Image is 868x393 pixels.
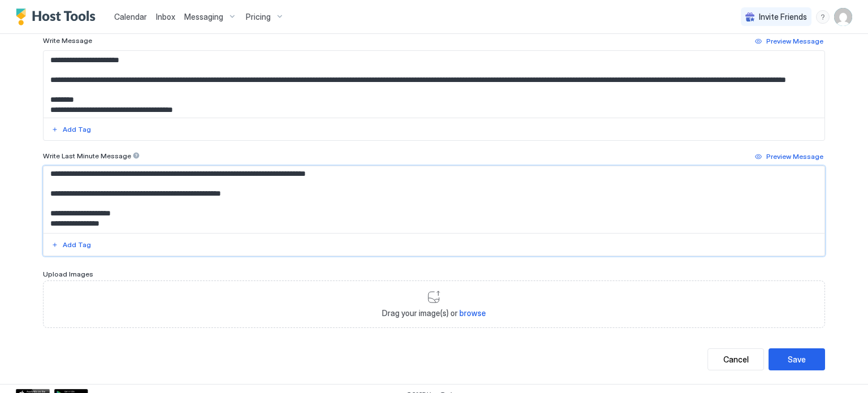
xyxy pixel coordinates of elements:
textarea: Input Field [44,166,824,233]
span: Pricing [246,12,271,22]
div: Add Tag [63,124,91,135]
button: Cancel [708,348,764,370]
div: Preview Message [766,152,823,162]
button: Preview Message [753,150,825,163]
button: Preview Message [753,34,825,48]
span: Inbox [156,12,175,21]
span: Invite Friends [759,12,807,22]
iframe: Intercom live chat [11,355,38,382]
a: Inbox [156,11,175,23]
span: Calendar [114,12,147,21]
div: Add Tag [63,240,91,250]
div: menu [816,10,830,24]
span: Write Last Minute Message [43,152,131,160]
button: Save [769,348,825,370]
span: Messaging [184,12,223,22]
button: Add Tag [50,123,93,136]
span: Write Message [43,36,92,45]
span: Upload Images [43,270,93,278]
button: Add Tag [50,238,93,252]
div: Preview Message [766,36,823,46]
span: browse [459,308,486,318]
textarea: Input Field [44,51,824,118]
div: Save [788,353,806,365]
div: User profile [834,8,852,26]
span: Drag your image(s) or [382,308,486,318]
a: Calendar [114,11,147,23]
div: Cancel [723,353,749,365]
a: Host Tools Logo [16,8,101,25]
